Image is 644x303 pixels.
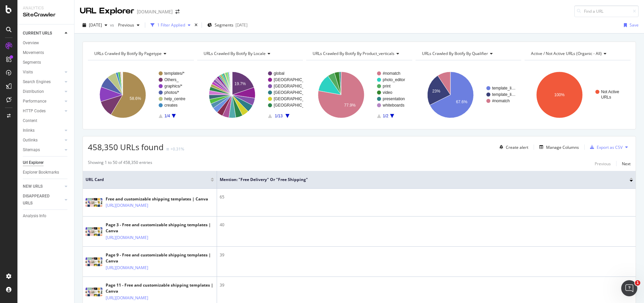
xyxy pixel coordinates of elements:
[23,40,69,47] a: Overview
[432,89,440,94] text: 23%
[622,161,631,167] div: Next
[148,20,193,31] button: 1 Filter Applied
[106,264,148,271] a: [URL][DOMAIN_NAME]
[106,222,214,234] div: Page 3 - Free and customizable shipping templates | Canva
[23,69,33,76] div: Visits
[456,100,467,104] text: 67.6%
[164,84,182,88] text: graphics/*
[497,142,528,153] button: Create alert
[193,22,199,28] div: times
[383,77,405,82] text: photo_editor
[106,282,214,294] div: Page 11 - Free and customizable shipping templates | Canva
[595,161,611,167] div: Previous
[587,142,623,153] button: Export as CSV
[313,51,394,56] span: URLs Crawled By Botify By product_verticals
[275,114,283,118] text: 1/13
[595,160,611,168] button: Previous
[157,22,185,28] div: 1 Filter Applied
[106,252,214,264] div: Page 9 - Free and customizable shipping templates | Canva
[492,86,516,90] text: template_li…
[23,40,39,47] div: Overview
[531,51,602,56] span: Active / Not Active URLs (organic - all)
[311,48,406,59] h4: URLs Crawled By Botify By product_verticals
[274,97,316,101] text: [GEOGRAPHIC_DATA]
[86,177,209,183] span: URL Card
[220,222,633,228] div: 40
[23,59,41,66] div: Segments
[382,103,405,108] text: whiteboards
[383,90,392,95] text: video
[170,146,184,152] div: +0.31%
[416,66,522,124] svg: A chart.
[422,51,488,56] span: URLs Crawled By Botify By qualifier
[202,48,297,59] h4: URLs Crawled By Botify By locale
[23,213,46,220] div: Analysis Info
[421,48,516,59] h4: URLs Crawled By Botify By qualifier
[601,95,611,100] text: URLs
[23,169,59,176] div: Explorer Bookmarks
[23,169,69,176] a: Explorer Bookmarks
[23,183,43,190] div: NEW URLS
[235,22,248,28] div: [DATE]
[274,84,316,88] text: [GEOGRAPHIC_DATA]
[220,177,620,183] span: Mention: "free delivery" or "free shipping"
[175,9,179,14] div: arrow-right-arrow-left
[23,183,63,190] a: NEW URLS
[164,114,170,118] text: 1/4
[205,20,250,31] button: Segments[DATE]
[115,20,142,31] button: Previous
[220,252,633,258] div: 39
[215,22,233,28] span: Segments
[23,127,63,134] a: Inlinks
[274,90,316,95] text: [GEOGRAPHIC_DATA]
[164,71,184,76] text: templates/*
[220,282,633,288] div: 39
[23,146,63,154] a: Sitemaps
[23,193,57,207] div: DISAPPEARED URLS
[23,98,46,105] div: Performance
[106,196,208,202] div: Free and customizable shipping templates | Canva
[23,117,69,124] a: Content
[23,127,35,134] div: Inlinks
[89,22,102,28] span: 2025 Sep. 7th
[23,69,63,76] a: Visits
[506,144,528,150] div: Create alert
[344,103,356,108] text: 77.9%
[115,22,134,28] span: Previous
[23,137,38,144] div: Outlinks
[234,81,246,86] text: 19.7%
[601,89,619,94] text: Not Active
[306,66,412,124] svg: A chart.
[23,108,46,115] div: HTTP Codes
[383,97,405,101] text: presentation
[93,48,188,59] h4: URLs Crawled By Botify By pagetype
[23,59,69,66] a: Segments
[23,159,69,166] a: Url Explorer
[622,160,631,168] button: Next
[110,22,115,28] span: vs
[383,71,400,76] text: #nomatch
[106,295,148,301] a: [URL][DOMAIN_NAME]
[164,77,179,82] text: Others_
[130,96,141,101] text: 58.6%
[164,97,185,101] text: help_centre
[80,20,110,31] button: [DATE]
[23,88,63,95] a: Distribution
[621,20,639,31] button: Save
[635,280,640,286] span: 1
[597,144,623,150] div: Export as CSV
[197,66,303,124] svg: A chart.
[23,137,63,144] a: Outlinks
[546,144,579,150] div: Manage Columns
[537,143,579,151] button: Manage Columns
[137,8,173,15] div: [DOMAIN_NAME]
[554,93,565,97] text: 100%
[23,159,44,166] div: Url Explorer
[88,141,164,153] span: 458,350 URLs found
[23,49,44,56] div: Movements
[106,202,148,209] a: [URL][DOMAIN_NAME]
[23,49,69,56] a: Movements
